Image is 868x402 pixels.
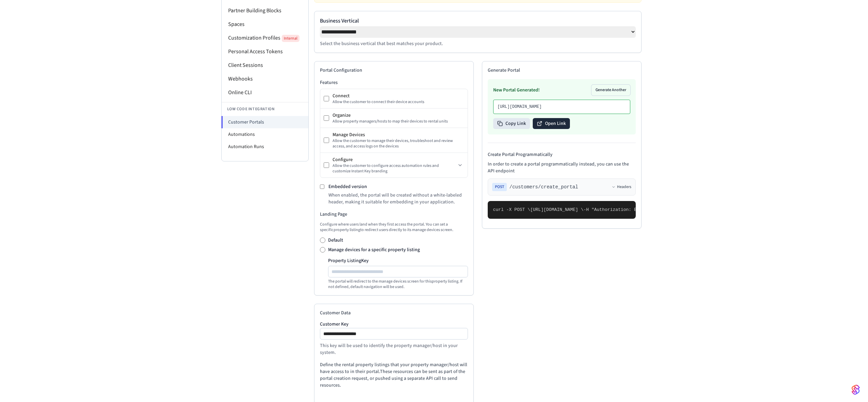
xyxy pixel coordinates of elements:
[493,87,540,94] h3: New Portal Generated!
[222,128,308,141] li: Automations
[222,86,308,99] li: Online CLI
[320,67,468,74] h2: Portal Configuration
[493,118,530,129] button: Copy Link
[320,222,468,233] p: Configure where users land when they first access the portal. You can set a specific property lis...
[530,207,584,212] span: [URL][DOMAIN_NAME] \
[328,192,468,205] p: When enabled, the portal will be created without a white-labeled header, making it suitable for e...
[591,85,630,96] button: Generate Another
[333,156,456,163] div: Configure
[320,310,468,316] h2: Customer Data
[328,246,420,253] label: Manage devices for a specific property listing
[221,116,308,128] li: Customer Portals
[333,112,464,119] div: Organize
[584,207,711,212] span: -H "Authorization: Bearer seam_api_key_123456" \
[328,257,369,264] label: Property Listing Key
[222,45,308,58] li: Personal Access Tokens
[510,184,578,190] span: /customers/create_portal
[492,183,507,191] span: POST
[222,31,308,45] li: Customization Profiles
[488,67,636,74] h2: Generate Portal
[320,40,636,47] p: Select the business vertical that best matches your product.
[222,102,308,116] li: Low Code Integration
[498,104,626,110] p: [URL][DOMAIN_NAME]
[533,118,570,129] button: Open Link
[333,99,464,105] div: Allow the customer to connect their device accounts
[320,211,468,218] h3: Landing Page
[222,141,308,153] li: Automation Runs
[320,342,468,356] p: This key will be used to identify the property manager/host in your system.
[328,279,468,290] p: The portal will redirect to the manage devices screen for this property listing . If not defined,...
[222,58,308,72] li: Client Sessions
[493,207,530,212] span: curl -X POST \
[328,237,343,244] label: Default
[852,384,860,395] img: SeamLogoGradient.69752ec5.svg
[333,119,464,124] div: Allow property managers/hosts to map their devices to rental units
[488,161,636,174] p: In order to create a portal programmatically instead, you can use the API endpoint
[282,35,299,42] span: Internal
[612,184,631,190] button: Headers
[320,79,468,86] h3: Features
[488,151,636,158] h4: Create Portal Programmatically
[333,163,456,174] div: Allow the customer to configure access automation rules and customize Instant Key branding
[222,17,308,31] li: Spaces
[333,131,464,138] div: Manage Devices
[333,138,464,149] div: Allow the customer to manage their devices, troubleshoot and review access, and access logs on th...
[222,4,308,17] li: Partner Building Blocks
[333,92,464,99] div: Connect
[222,72,308,86] li: Webhooks
[320,322,468,327] label: Customer Key
[320,361,468,389] p: Define the rental property listings that your property manager/host will have access to in their ...
[320,17,636,25] label: Business Vertical
[328,183,367,190] label: Embedded version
